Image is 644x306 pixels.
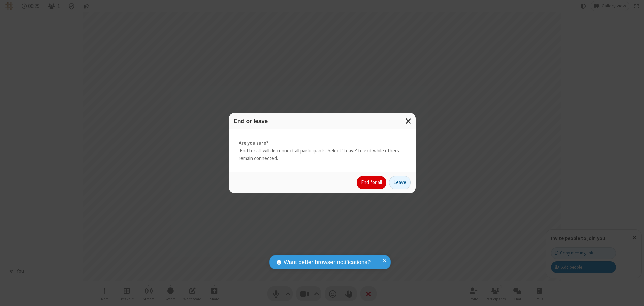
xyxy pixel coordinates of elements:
h3: End or leave [234,118,411,124]
button: Leave [389,176,411,190]
span: Want better browser notifications? [284,258,371,267]
button: Close modal [401,113,416,129]
strong: Are you sure? [239,139,406,147]
button: End for all [357,176,386,190]
div: 'End for all' will disconnect all participants. Select 'Leave' to exit while others remain connec... [229,129,416,172]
